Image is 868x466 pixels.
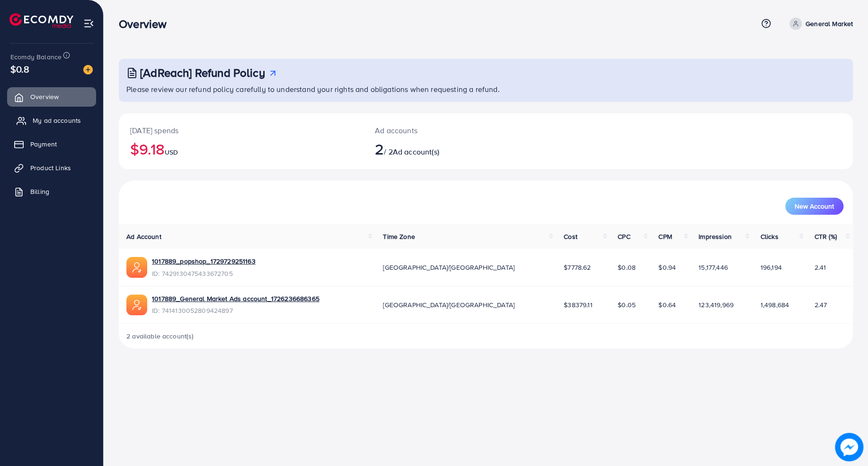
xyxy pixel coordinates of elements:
[33,116,81,125] span: My ad accounts
[7,111,96,130] a: My ad accounts
[564,300,592,310] span: $38379.11
[126,294,147,315] img: ic-ads-acc.e4c84228.svg
[835,433,863,461] img: image
[126,83,847,95] p: Please review our refund policy carefully to understand your rights and obligations when requesti...
[760,232,778,241] span: Clicks
[10,52,62,62] span: Ecomdy Balance
[795,203,834,210] span: New Account
[126,331,194,341] span: 2 available account(s)
[786,18,853,30] a: General Market
[375,125,536,136] p: Ad accounts
[618,263,636,272] span: $0.08
[126,257,147,278] img: ic-ads-acc.e4c84228.svg
[7,87,96,106] a: Overview
[10,62,30,76] span: $0.8
[814,232,836,241] span: CTR (%)
[564,263,591,272] span: $7778.62
[152,256,256,266] a: 1017889_popshop_1729729251163
[393,146,439,157] span: Ad account(s)
[658,263,676,272] span: $0.94
[152,294,319,303] a: 1017889_General Market Ads account_1726236686365
[7,158,96,177] a: Product Links
[814,300,827,310] span: 2.47
[760,300,788,310] span: 1,498,684
[383,263,514,272] span: [GEOGRAPHIC_DATA]/[GEOGRAPHIC_DATA]
[130,125,352,136] p: [DATE] spends
[83,65,93,74] img: image
[140,66,265,80] h3: [AdReach] Refund Policy
[383,232,415,241] span: Time Zone
[152,306,319,315] span: ID: 7414130052809424897
[699,263,728,272] span: 15,177,446
[760,263,781,272] span: 196,194
[9,13,73,28] img: logo
[30,187,49,196] span: Billing
[165,147,178,157] span: USD
[130,140,352,158] h2: $9.18
[126,232,161,241] span: Ad Account
[83,18,94,29] img: menu
[30,139,57,149] span: Payment
[699,300,734,310] span: 123,419,969
[30,92,59,101] span: Overview
[806,18,853,29] p: General Market
[699,232,732,241] span: Impression
[618,232,630,241] span: CPC
[375,140,536,158] h2: / 2
[30,163,71,173] span: Product Links
[564,232,577,241] span: Cost
[375,138,384,160] span: 2
[7,182,96,201] a: Billing
[383,300,514,310] span: [GEOGRAPHIC_DATA]/[GEOGRAPHIC_DATA]
[658,232,672,241] span: CPM
[785,198,843,215] button: New Account
[658,300,676,310] span: $0.64
[618,300,636,310] span: $0.05
[814,263,826,272] span: 2.41
[152,269,256,278] span: ID: 7429130475433672705
[7,135,96,154] a: Payment
[119,17,174,31] h3: Overview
